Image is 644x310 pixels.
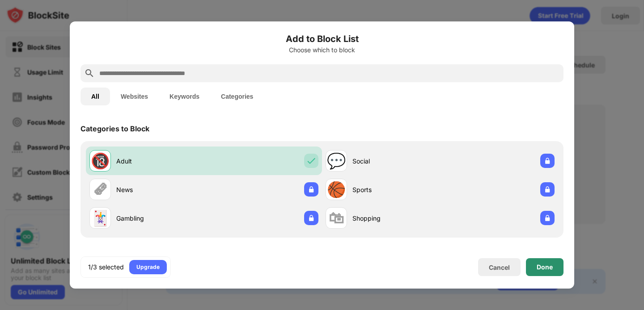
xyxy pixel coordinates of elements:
button: All [80,88,110,105]
img: search.svg [84,68,95,79]
div: 🏀 [327,180,346,199]
div: Choose which to block [80,46,563,54]
div: Upgrade [136,263,160,272]
button: Keywords [159,88,210,105]
div: 1/3 selected [88,263,124,272]
button: Websites [110,88,159,105]
h6: Add to Block List [80,32,563,46]
div: Adult [116,156,204,166]
div: News [116,185,204,194]
div: Shopping [352,214,440,223]
div: Categories to Block [80,124,149,133]
div: 🗞 [93,180,108,199]
div: Cancel [489,264,510,271]
div: Gambling [116,214,204,223]
div: 💬 [327,152,346,170]
div: 🛍 [329,209,344,227]
div: Sports [352,185,440,194]
div: 🃏 [91,209,110,227]
button: Categories [210,88,264,105]
div: Done [537,264,553,271]
div: Social [352,156,440,166]
div: 🔞 [91,152,110,170]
